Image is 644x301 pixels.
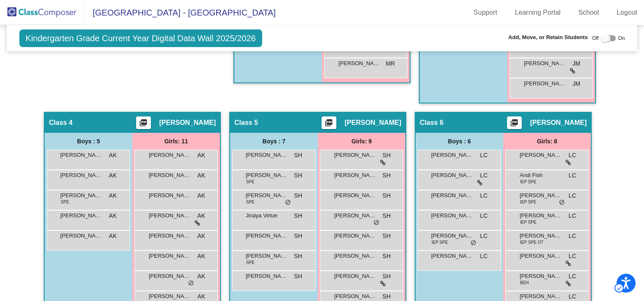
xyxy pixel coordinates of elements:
span: SPE [246,199,255,205]
span: [PERSON_NAME] [PERSON_NAME] [520,272,562,280]
span: LC [569,151,576,160]
span: SH [294,191,302,200]
span: AK [109,211,117,220]
span: SPE [246,259,255,266]
mat-icon: picture_as_pdf [324,119,334,130]
span: [PERSON_NAME] [334,232,376,240]
span: [PERSON_NAME] [334,171,376,180]
mat-icon: picture_as_pdf [509,119,519,130]
span: AK [197,151,205,160]
span: [PERSON_NAME] [334,292,376,301]
span: [PERSON_NAME] [PERSON_NAME] [246,272,288,280]
span: SH [294,211,302,220]
span: SH [294,171,302,180]
a: Learning Portal [508,6,568,19]
span: [PERSON_NAME] [334,191,376,200]
span: [PERSON_NAME] [520,292,562,301]
span: SH [383,151,391,160]
span: LC [569,272,576,281]
span: [PERSON_NAME] [149,151,191,159]
span: Class 6 [420,119,443,127]
span: [PERSON_NAME] [246,232,288,240]
span: AK [197,292,205,301]
span: [PERSON_NAME] [334,151,376,159]
span: BEH [520,280,529,286]
button: picture_as_pdf [322,116,336,129]
span: LC [569,171,576,180]
span: SH [383,292,391,301]
span: LC [569,252,576,261]
span: [PERSON_NAME] [149,272,191,280]
span: SH [383,232,391,240]
span: [PERSON_NAME] [149,171,191,180]
span: Class 5 [234,119,258,127]
span: [PERSON_NAME] [PERSON_NAME] [149,292,191,301]
a: Support [467,6,504,19]
span: LC [480,151,488,160]
span: do_not_disturb_alt [285,199,291,206]
span: JM [572,79,580,88]
span: [PERSON_NAME] [149,211,191,220]
span: Jiraiya Virtue [246,211,288,220]
mat-icon: picture_as_pdf [138,119,148,130]
span: [PERSON_NAME] [431,171,473,180]
span: SH [294,252,302,261]
button: picture_as_pdf [507,116,522,129]
span: SPE [61,199,69,205]
span: SH [383,171,391,180]
span: do_not_disturb_alt [373,219,379,226]
span: LC [569,211,576,220]
span: IEP SPE OT [520,239,543,246]
span: AK [197,272,205,281]
div: Boys : 5 [45,133,132,150]
span: [PERSON_NAME] [345,119,401,127]
span: Off [592,34,599,42]
div: Boys : 7 [230,133,318,150]
span: [PERSON_NAME] [530,119,587,127]
span: [PERSON_NAME] [431,232,473,240]
span: [PERSON_NAME] [246,171,288,180]
span: SH [383,211,391,220]
span: AK [109,232,117,240]
span: [PERSON_NAME] [60,211,102,220]
span: AK [109,171,117,180]
span: [PERSON_NAME] [60,232,102,240]
span: [PERSON_NAME] [149,232,191,240]
span: LC [569,232,576,240]
span: [PERSON_NAME] [520,191,562,200]
span: SPE [246,179,255,185]
span: [PERSON_NAME] [149,252,191,260]
span: [GEOGRAPHIC_DATA] - [GEOGRAPHIC_DATA] [84,6,276,19]
span: SH [294,151,302,160]
div: Page Menu [467,6,644,19]
span: LC [480,232,488,240]
span: Add, Move, or Retain Students [508,33,588,42]
span: [PERSON_NAME] [431,211,473,220]
span: [PERSON_NAME] [520,151,562,159]
div: Boys : 6 [416,133,503,150]
div: Girls: 11 [132,133,220,150]
span: [PERSON_NAME] [334,252,376,260]
span: [PERSON_NAME] [524,59,566,68]
span: [PERSON_NAME] [159,119,216,127]
span: AK [109,151,117,160]
span: [PERSON_NAME] [431,252,473,260]
span: do_not_disturb_alt [559,199,565,206]
span: [PERSON_NAME] [520,252,562,260]
span: SH [383,272,391,281]
span: JM [572,59,580,68]
span: [PERSON_NAME] [246,191,288,200]
span: [PERSON_NAME] [431,151,473,159]
span: IEP SPE [520,179,537,185]
span: [PERSON_NAME] [524,79,566,88]
a: Logout [610,6,644,19]
span: AK [197,252,205,261]
span: [PERSON_NAME] [60,171,102,180]
span: IEP SPE [520,199,537,205]
span: [PERSON_NAME] [334,211,376,220]
span: LC [569,191,576,200]
span: SH [294,232,302,240]
span: SH [383,191,391,200]
span: Class 4 [49,119,72,127]
span: SH [294,272,302,281]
